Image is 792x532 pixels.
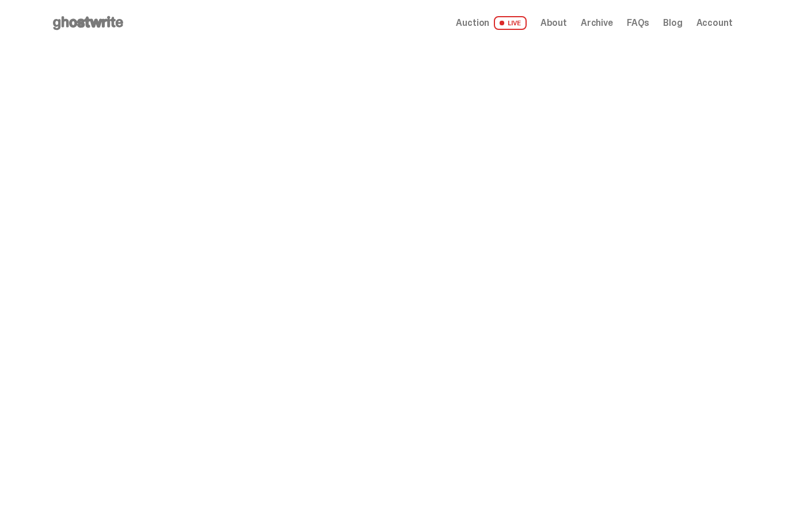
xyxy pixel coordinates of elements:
span: Auction [456,18,489,28]
a: Auction LIVE [456,16,526,30]
a: FAQs [627,18,649,28]
a: About [540,18,567,28]
a: Blog [663,18,682,28]
a: Archive [581,18,613,28]
a: Account [696,18,733,28]
span: LIVE [494,16,527,30]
